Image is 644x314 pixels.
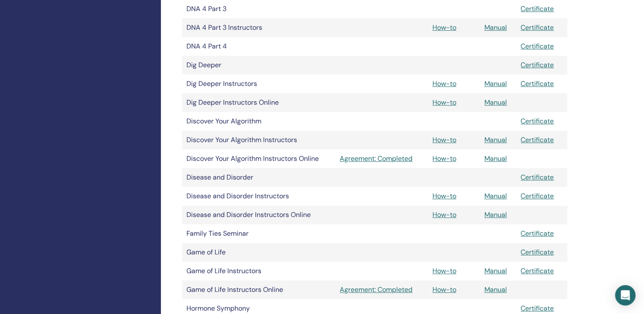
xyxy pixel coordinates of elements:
[484,266,507,275] a: Manual
[521,79,554,88] a: Certificate
[432,266,456,275] a: How-to
[521,117,554,126] a: Certificate
[521,4,554,13] a: Certificate
[182,149,335,168] td: Discover Your Algorithm Instructors Online
[521,23,554,32] a: Certificate
[182,56,335,74] td: Dig Deeper
[340,285,424,295] a: Agreement: Completed
[182,243,335,262] td: Game of Life
[182,168,335,187] td: Disease and Disorder
[432,154,456,163] a: How-to
[484,210,507,219] a: Manual
[521,248,554,257] a: Certificate
[521,173,554,182] a: Certificate
[484,98,507,107] a: Manual
[521,60,554,69] a: Certificate
[484,191,507,200] a: Manual
[484,154,507,163] a: Manual
[521,229,554,238] a: Certificate
[484,135,507,144] a: Manual
[182,18,335,37] td: DNA 4 Part 3 Instructors
[521,191,554,200] a: Certificate
[521,304,554,313] a: Certificate
[484,79,507,88] a: Manual
[432,98,456,107] a: How-to
[432,210,456,219] a: How-to
[182,224,335,243] td: Family Ties Seminar
[182,131,335,149] td: Discover Your Algorithm Instructors
[521,135,554,144] a: Certificate
[182,93,335,112] td: Dig Deeper Instructors Online
[182,262,335,280] td: Game of Life Instructors
[432,79,456,88] a: How-to
[182,280,335,299] td: Game of Life Instructors Online
[182,206,335,224] td: Disease and Disorder Instructors Online
[521,42,554,51] a: Certificate
[615,285,635,305] div: Open Intercom Messenger
[182,187,335,206] td: Disease and Disorder Instructors
[484,23,507,32] a: Manual
[340,154,424,164] a: Agreement: Completed
[484,285,507,294] a: Manual
[182,74,335,93] td: Dig Deeper Instructors
[432,191,456,200] a: How-to
[432,23,456,32] a: How-to
[521,266,554,275] a: Certificate
[182,112,335,131] td: Discover Your Algorithm
[182,37,335,56] td: DNA 4 Part 4
[432,135,456,144] a: How-to
[432,285,456,294] a: How-to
